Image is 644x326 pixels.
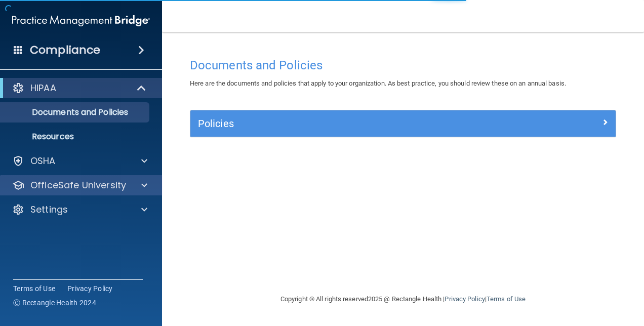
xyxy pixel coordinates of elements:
h4: Compliance [30,43,100,57]
a: OSHA [12,155,147,167]
p: HIPAA [30,82,56,94]
a: Policies [198,115,608,132]
a: Privacy Policy [67,283,113,294]
span: Ⓒ Rectangle Health 2024 [13,298,96,308]
p: Settings [30,203,68,216]
h4: Documents and Policies [190,59,616,72]
p: OSHA [30,155,56,167]
p: OfficeSafe University [30,179,126,191]
a: Terms of Use [13,283,55,294]
img: PMB logo [12,11,150,31]
iframe: Drift Widget Chat Controller [469,254,632,295]
h5: Policies [198,118,502,129]
p: Resources [7,132,145,142]
div: Copyright © All rights reserved 2025 @ Rectangle Health | | [218,283,588,315]
a: Privacy Policy [445,295,485,303]
a: OfficeSafe University [12,179,147,191]
p: Documents and Policies [7,107,145,117]
span: Here are the documents and policies that apply to your organization. As best practice, you should... [190,79,566,87]
a: HIPAA [12,82,147,94]
a: Settings [12,203,147,216]
a: Terms of Use [487,295,526,303]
